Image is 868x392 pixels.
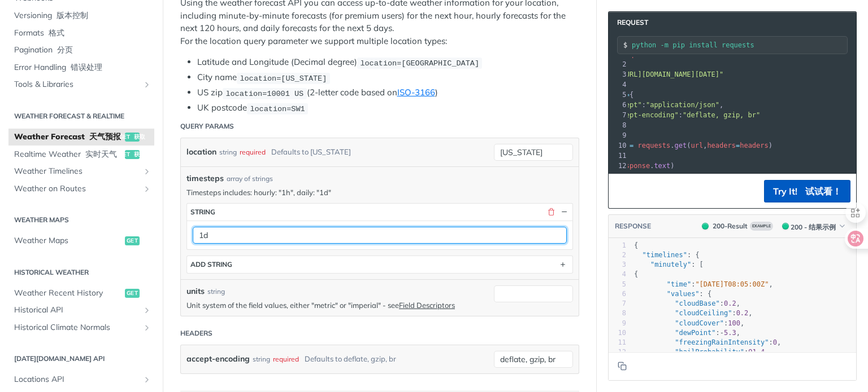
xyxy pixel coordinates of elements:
div: 12 [609,347,626,357]
div: 11 [609,151,628,161]
a: Versioning 版本控制 [8,7,154,24]
span: "timelines" [642,251,687,259]
div: 7 [609,299,626,309]
span: "values" [667,290,700,298]
div: array of strings [227,174,273,184]
button: Show subpages for Weather Timelines [142,167,151,176]
li: City name [197,71,579,84]
span: headers [740,142,769,149]
li: Latitude and Longitude (Decimal degree) [197,56,579,69]
div: 10 [609,140,628,151]
span: Weather on Routes [14,183,140,195]
span: location=10001 US [225,89,303,98]
span: Example [750,222,773,231]
span: 200 [782,223,789,230]
font: 天气预报 [89,131,121,142]
div: 5 [609,280,626,289]
span: : , [634,348,769,356]
button: Show subpages for Tools & Libraries [142,80,151,89]
div: string [219,144,237,160]
button: Hide [559,207,569,217]
div: required [240,144,266,160]
span: get [125,150,140,159]
div: 4 [609,270,626,279]
span: "deflate, gzip, br" [683,111,760,119]
span: get [675,142,687,149]
span: 200 [702,223,709,230]
div: 4 [609,80,628,90]
div: 3 [609,69,628,80]
font: 格式 [49,28,64,38]
span: "freezingRainIntensity" [675,338,769,346]
p: Timesteps includes: hourly: "1h", daily: "1d" [186,187,573,197]
span: headers [707,142,736,149]
button: Delete [546,207,556,217]
div: 6 [609,100,628,110]
span: Weather Maps [14,235,122,246]
font: 200 - 结果示例 [779,223,836,231]
span: Error Handling [14,62,151,73]
a: Field Descriptors [399,301,455,310]
span: : , [593,101,723,109]
span: ( . ) [593,162,675,170]
span: : , [634,319,744,327]
span: : , [634,299,740,307]
span: { [634,270,638,278]
span: : { [634,251,700,259]
div: 9 [609,319,626,328]
div: 6 [609,289,626,299]
a: Realtime Weather 实时天气get 获取 [8,146,154,163]
span: Locations API [14,374,140,385]
span: Weather Forecast [14,131,122,143]
span: - [720,329,724,337]
li: UK postcode [197,102,579,114]
h2: Weather Maps [8,215,154,225]
span: Tools & Libraries [14,79,140,90]
span: text [654,162,670,170]
span: timesteps [186,173,224,184]
span: "cloudBase" [675,299,719,307]
font: 试试看！ [805,186,841,197]
span: location=SW1 [250,104,305,113]
span: : [ [634,261,704,268]
span: "cloudCover" [675,319,724,327]
div: required [273,351,299,367]
span: response [617,162,650,170]
span: get [125,133,140,142]
label: units [186,285,205,297]
a: Weather on RoutesShow subpages for Weather on Routes [8,180,154,197]
a: Weather Recent Historyget [8,285,154,302]
a: Tools & LibrariesShow subpages for Tools & Libraries [8,76,154,93]
div: Defaults to [US_STATE] [271,144,351,160]
a: Formats 格式 [8,25,154,42]
span: Pagination [14,45,151,56]
font: 版本控制 [57,10,88,20]
span: Realtime Weather [14,149,122,160]
a: Historical Climate NormalsShow subpages for Historical Climate Normals [8,319,154,336]
div: string [253,351,270,367]
span: : , [634,329,740,337]
div: ADD string [190,260,232,268]
font: 获取 [134,133,145,140]
div: Headers [180,328,212,338]
span: url [691,142,703,149]
div: 8 [609,120,628,130]
button: Show subpages for Historical API [142,306,151,315]
div: Defaults to deflate, gzip, br [305,351,396,367]
span: Weather Timelines [14,166,140,177]
font: 错误处理 [71,62,102,72]
a: Historical APIShow subpages for Historical API [8,302,154,319]
div: 7 [609,110,628,120]
button: 200200-ResultExample 200200 - 结果示例 [696,221,850,232]
a: Pagination 分页 [8,42,154,59]
h2: Weather Forecast & realtime [8,111,154,121]
input: Request instructions [632,41,847,49]
span: 91.4 [748,348,765,356]
a: Weather Forecast 天气预报get 获取 [8,129,154,146]
label: location [186,144,216,160]
div: 9 [609,130,628,140]
label: accept-encoding [186,351,250,367]
span: : , [634,309,753,317]
font: 获取 [134,151,145,158]
span: 0 [773,338,777,346]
